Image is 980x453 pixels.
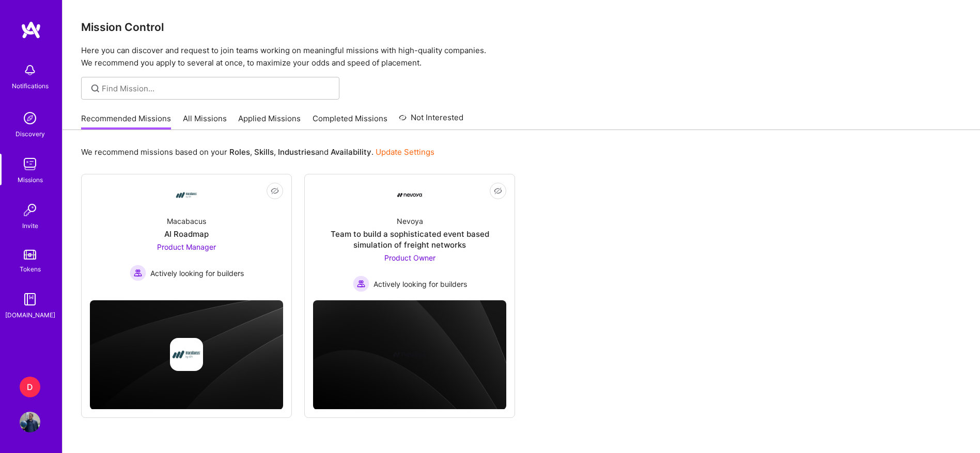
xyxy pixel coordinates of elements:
img: cover [90,300,283,409]
a: D [17,377,43,397]
a: User Avatar [17,412,43,432]
a: Completed Missions [313,113,387,130]
img: User Avatar [20,412,40,432]
div: Discovery [15,128,45,139]
img: Invite [20,200,40,220]
img: tokens [24,250,36,260]
img: logo [21,21,41,39]
div: Notifications [12,80,49,91]
img: Actively looking for builders [353,276,369,292]
img: Company logo [170,338,203,371]
div: D [20,377,40,397]
img: Actively looking for builders [130,265,146,281]
img: bell [20,60,40,80]
h3: Mission Control [81,21,961,34]
i: icon EyeClosed [494,187,502,195]
img: discovery [20,108,40,128]
p: Here you can discover and request to join teams working on meaningful missions with high-quality ... [81,44,961,69]
div: Nevoya [397,216,423,226]
div: Missions [18,174,43,185]
div: Macabacus [167,216,206,226]
div: Tokens [20,264,41,274]
span: Actively looking for builders [374,279,467,289]
div: [DOMAIN_NAME] [5,310,55,320]
img: Company Logo [174,183,199,207]
a: All Missions [183,113,227,130]
div: Invite [22,220,38,231]
p: We recommend missions based on your , , and . [81,147,434,157]
span: Product Manager [157,242,216,251]
b: Industries [278,147,315,157]
div: Team to build a sophisticated event based simulation of freight networks [313,229,506,250]
img: guide book [20,289,40,310]
a: Recommended Missions [81,113,171,130]
input: Find Mission... [102,83,332,94]
div: AI Roadmap [164,229,209,239]
i: icon EyeClosed [271,187,279,195]
b: Skills [254,147,274,157]
span: Product Owner [384,253,435,262]
b: Roles [229,147,250,157]
img: Company logo [393,338,426,371]
i: icon SearchGrey [89,83,101,94]
img: teamwork [20,154,40,174]
a: Update Settings [376,147,434,157]
span: Actively looking for builders [150,268,244,279]
a: Applied Missions [238,113,301,130]
img: cover [313,300,506,409]
a: Company LogoMacabacusAI RoadmapProduct Manager Actively looking for buildersActively looking for ... [90,183,283,292]
a: Company LogoNevoyaTeam to build a sophisticated event based simulation of freight networksProduct... [313,183,506,292]
a: Not Interested [399,111,463,130]
b: Availability [331,147,371,157]
img: Company Logo [397,193,422,197]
